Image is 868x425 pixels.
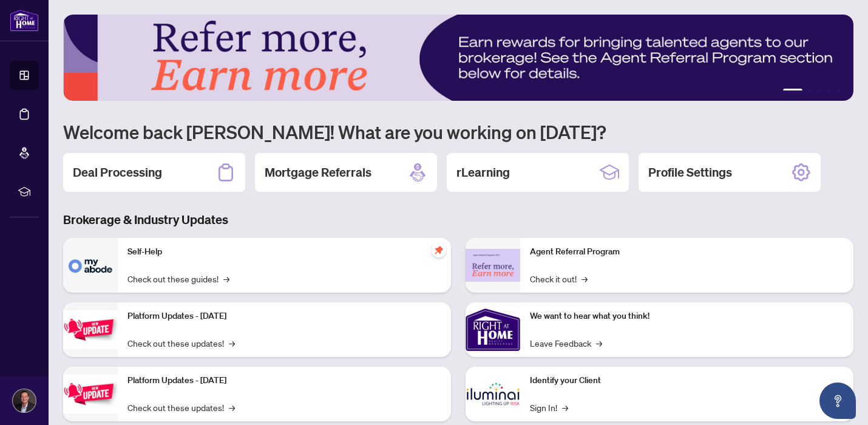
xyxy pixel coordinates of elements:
[562,401,568,414] span: →
[530,272,588,285] a: Check it out!→
[596,336,602,350] span: →
[807,89,812,93] button: 2
[265,164,371,181] h2: Mortgage Referrals
[73,164,162,181] h2: Deal Processing
[63,211,853,228] h3: Brokerage & Industry Updates
[456,164,510,181] h2: rLearning
[223,272,229,285] span: →
[819,382,856,419] button: Open asap
[127,374,441,387] p: Platform Updates - [DATE]
[63,375,118,413] img: Platform Updates - July 8, 2025
[229,336,235,350] span: →
[836,89,841,93] button: 5
[530,401,568,414] a: Sign In!→
[817,89,822,93] button: 3
[63,120,853,143] h1: Welcome back [PERSON_NAME]! What are you working on [DATE]?
[63,15,853,101] img: Slide 0
[530,245,844,259] p: Agent Referral Program
[581,272,588,285] span: →
[466,367,520,421] img: Identify your Client
[466,249,520,282] img: Agent Referral Program
[13,389,36,412] img: Profile Icon
[127,272,229,285] a: Check out these guides!→
[10,9,39,32] img: logo
[827,89,832,93] button: 4
[648,164,732,181] h2: Profile Settings
[530,374,844,387] p: Identify your Client
[229,401,235,414] span: →
[127,401,235,414] a: Check out these updates!→
[127,310,441,323] p: Platform Updates - [DATE]
[63,310,118,348] img: Platform Updates - July 21, 2025
[63,238,118,293] img: Self-Help
[432,243,446,257] span: pushpin
[530,310,844,323] p: We want to hear what you think!
[530,336,602,350] a: Leave Feedback→
[466,302,520,357] img: We want to hear what you think!
[127,336,235,350] a: Check out these updates!→
[783,89,802,93] button: 1
[127,245,441,259] p: Self-Help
